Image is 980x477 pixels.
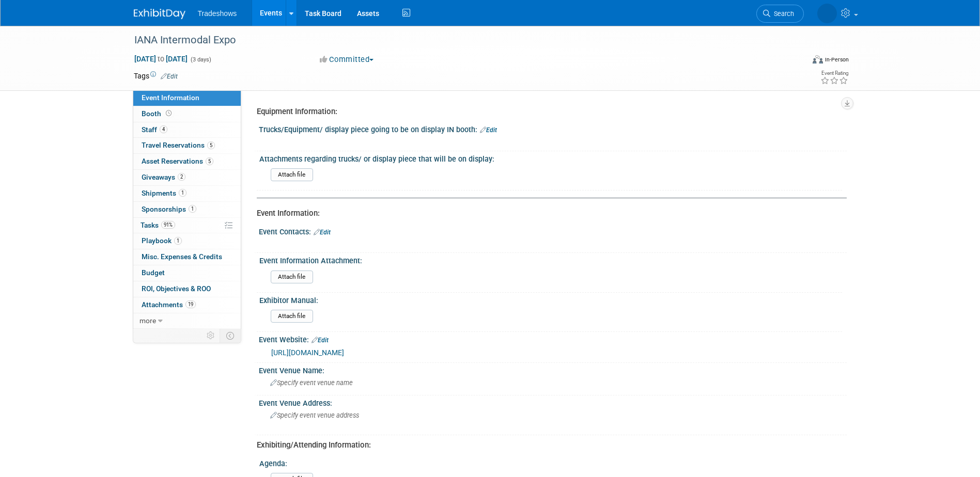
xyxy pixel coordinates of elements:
div: Attachments regarding trucks/ or display piece that will be on display: [259,151,842,164]
span: 1 [174,237,182,245]
div: Event Format [743,54,849,69]
a: Search [756,5,804,23]
span: 5 [206,157,213,165]
span: Playbook [142,236,182,245]
a: Giveaways2 [133,170,241,185]
img: Kay Reynolds [817,4,837,23]
span: 91% [161,221,175,229]
span: [DATE] [DATE] [134,54,188,63]
div: Event Website: [259,332,847,345]
div: Equipment Information: [257,106,839,117]
span: ROI, Objectives & ROO [142,284,211,293]
td: Toggle Event Tabs [220,329,241,342]
div: Agenda: [259,456,842,469]
a: Playbook1 [133,233,241,249]
div: Event Rating [820,71,848,76]
span: 1 [189,205,196,213]
span: Asset Reservations [142,157,213,165]
a: Sponsorships1 [133,202,241,217]
span: Specify event venue name [270,379,353,387]
div: Event Information: [257,208,839,219]
a: Edit [480,126,497,134]
a: Edit [161,73,178,80]
button: Committed [316,54,378,65]
span: Shipments [142,189,186,197]
span: Booth [142,109,174,118]
span: 1 [179,189,186,197]
div: Event Venue Address: [259,395,847,408]
span: Giveaways [142,173,185,181]
span: Search [770,10,794,18]
a: Travel Reservations5 [133,138,241,153]
span: 5 [207,141,215,149]
span: Attachments [142,300,196,309]
img: ExhibitDay [134,9,185,19]
td: Tags [134,71,178,81]
span: Misc. Expenses & Credits [142,252,222,261]
td: Personalize Event Tab Strip [202,329,220,342]
a: Attachments19 [133,297,241,313]
a: more [133,313,241,329]
span: Staff [142,125,167,134]
a: Budget [133,265,241,281]
span: Tasks [141,221,175,229]
span: 2 [178,173,185,181]
a: [URL][DOMAIN_NAME] [271,348,344,357]
a: Asset Reservations5 [133,154,241,169]
a: Staff4 [133,122,241,138]
span: Booth not reserved yet [164,109,174,117]
div: In-Person [825,56,849,63]
a: Edit [312,337,329,344]
a: ROI, Objectives & ROO [133,281,241,297]
div: Exhibitor Manual: [259,293,842,306]
span: Sponsorships [142,205,196,213]
span: to [156,55,166,63]
a: Event Information [133,90,241,106]
div: Exhibiting/Attending Information: [257,440,839,451]
div: Event Information Attachment: [259,253,842,266]
img: Format-Inperson.png [813,55,823,63]
span: Event Information [142,93,199,102]
div: Trucks/Equipment/ display piece going to be on display IN booth: [259,122,847,135]
span: 4 [160,125,167,133]
span: Tradeshows [198,9,237,18]
div: Event Contacts: [259,224,847,237]
span: Travel Reservations [142,141,215,149]
span: more [139,316,156,325]
span: 19 [185,300,196,308]
span: (3 days) [190,56,211,63]
a: Tasks91% [133,218,241,233]
span: Specify event venue address [270,411,359,419]
span: Budget [142,268,165,277]
a: Booth [133,106,241,122]
div: Event Venue Name: [259,363,847,376]
a: Edit [314,229,331,236]
div: IANA Intermodal Expo [131,31,788,50]
a: Shipments1 [133,186,241,201]
a: Misc. Expenses & Credits [133,249,241,265]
